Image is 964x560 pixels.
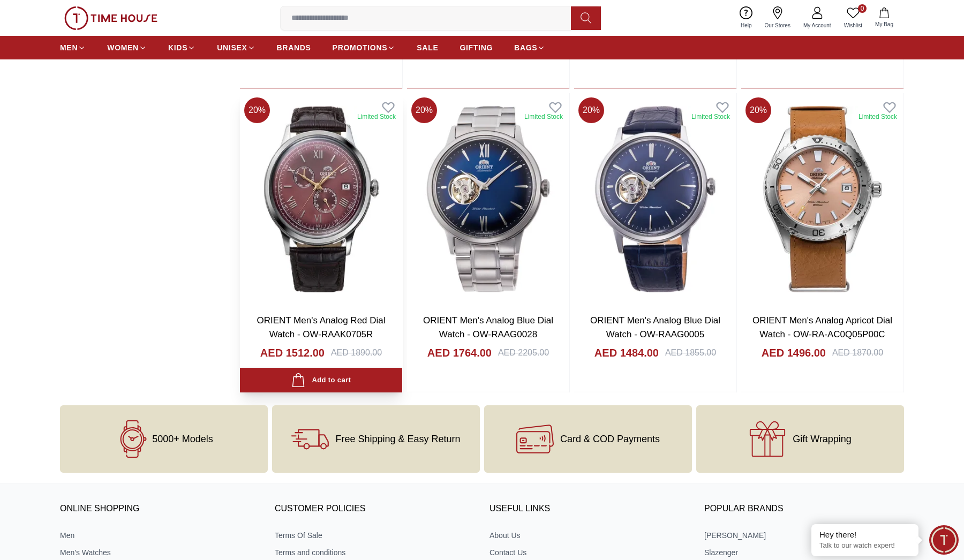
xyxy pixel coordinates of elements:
div: Limited Stock [357,112,396,121]
a: Terms Of Sale [275,530,475,541]
span: Card & COD Payments [560,434,660,444]
a: Slazenger [704,547,904,558]
div: Add to cart [291,373,351,388]
span: 5000+ Models [152,434,213,444]
a: About Us [489,530,689,541]
span: Help [736,21,756,29]
a: ORIENT Men's Analog Blue Dial Watch - OW-RAAG0028 [423,315,553,339]
a: WOMEN [107,38,147,57]
span: KIDS [168,42,187,53]
a: ORIENT Men's Analog Blue Dial Watch - OW-RAAG0005 [590,315,720,339]
a: MEN [60,38,86,57]
a: Terms and conditions [275,547,475,558]
button: My Bag [869,5,900,31]
div: AED 1870.00 [832,346,883,359]
a: PROMOTIONS [333,38,396,57]
span: 0 [858,4,867,13]
div: Limited Stock [858,112,897,121]
span: 20 % [745,97,771,123]
div: Limited Stock [691,112,730,121]
h3: CUSTOMER POLICIES [275,501,475,517]
h3: USEFUL LINKS [489,501,689,517]
div: AED 1890.00 [331,346,382,359]
span: 20 % [411,97,437,123]
div: AED 1855.00 [665,346,716,359]
span: Gift Wrapping [793,434,852,444]
a: ORIENT Men's Analog Apricot Dial Watch - OW-RA-AC0Q05P00C [752,315,892,339]
p: Talk to our watch expert! [819,541,910,550]
span: 20 % [578,97,604,123]
a: ORIENT Men's Analog Red Dial Watch - OW-RAAK0705R [257,315,385,339]
h3: ONLINE SHOPPING [60,501,260,517]
span: Our Stores [760,21,795,29]
a: GIFTING [460,38,493,57]
span: BRANDS [277,42,311,53]
span: WOMEN [107,42,139,53]
div: Chat Widget [929,525,959,555]
a: [PERSON_NAME] [704,530,904,541]
a: Men [60,530,260,541]
h4: AED 1764.00 [427,345,492,360]
img: ORIENT Men's Analog Blue Dial Watch - OW-RAAG0028 [407,93,569,306]
a: UNISEX [217,38,255,57]
div: Hey there! [819,529,910,540]
span: Free Shipping & Easy Return [335,434,460,444]
a: KIDS [168,38,195,57]
img: ... [64,6,157,30]
div: AED 2205.00 [498,346,549,359]
span: GIFTING [460,42,493,53]
h4: AED 1512.00 [260,345,325,360]
h4: AED 1496.00 [762,345,826,360]
span: PROMOTIONS [333,42,388,53]
span: BAGS [514,42,537,53]
a: 0Wishlist [838,4,869,32]
img: ORIENT Men's Analog Blue Dial Watch - OW-RAAG0005 [574,93,736,306]
a: Help [734,4,758,32]
a: Men's Watches [60,547,260,558]
h3: Popular Brands [704,501,904,517]
span: SALE [417,42,438,53]
h4: AED 1484.00 [594,345,659,360]
a: Our Stores [758,4,797,32]
a: BAGS [514,38,545,57]
a: BRANDS [277,38,311,57]
span: My Account [799,21,835,29]
span: Wishlist [840,21,867,29]
a: SALE [417,38,438,57]
span: MEN [60,42,78,53]
button: Add to cart [240,368,402,393]
img: ORIENT Men's Analog Apricot Dial Watch - OW-RA-AC0Q05P00C [741,93,903,306]
img: ORIENT Men's Analog Red Dial Watch - OW-RAAK0705R [240,93,402,306]
span: UNISEX [217,42,247,53]
a: Contact Us [489,547,689,558]
span: My Bag [871,20,898,28]
div: Limited Stock [524,112,563,121]
span: 20 % [244,97,270,123]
